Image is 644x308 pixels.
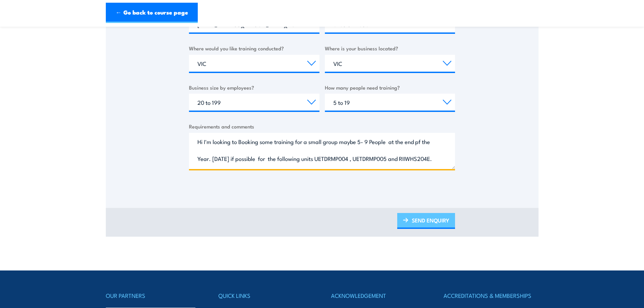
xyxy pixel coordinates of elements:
[106,3,198,23] a: ← Go back to course page
[218,291,313,300] h4: QUICK LINKS
[106,291,200,300] h4: OUR PARTNERS
[189,44,319,52] label: Where would you like training conducted?
[331,291,426,300] h4: ACKNOWLEDGEMENT
[397,213,455,229] a: SEND ENQUIRY
[325,44,455,52] label: Where is your business located?
[189,84,319,91] label: Business size by employees?
[189,122,455,130] label: Requirements and comments
[444,291,538,300] h4: ACCREDITATIONS & MEMBERSHIPS
[325,84,455,91] label: How many people need training?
